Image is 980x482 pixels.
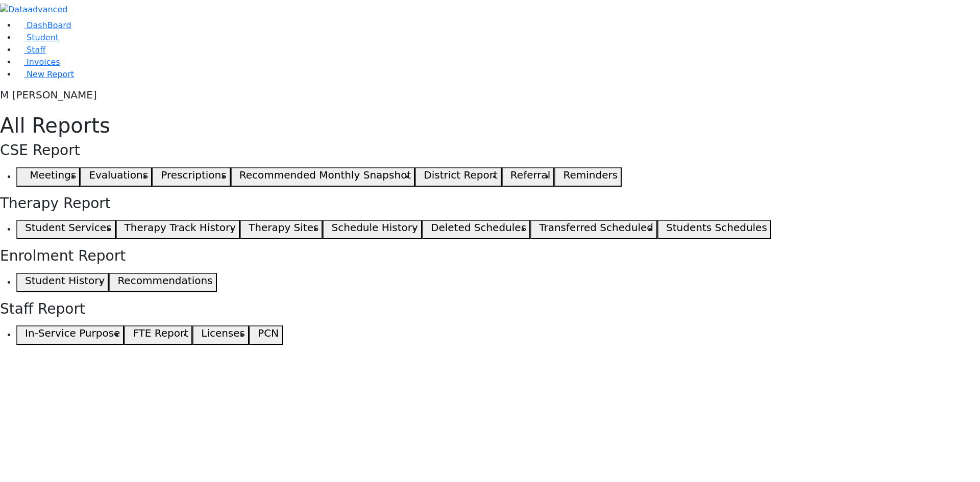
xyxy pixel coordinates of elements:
[563,169,618,181] h5: Reminders
[240,220,323,239] button: Therapy Sites
[30,169,76,181] h5: Meetings
[16,33,59,42] a: Student
[117,274,212,287] h5: Recommendations
[109,273,216,292] button: Recommendations
[201,327,245,339] h5: Licenses
[323,220,422,239] button: Schedule History
[124,325,192,345] button: FTE Report
[89,169,148,181] h5: Evaluations
[16,325,124,345] button: In-Service Purpose
[431,221,526,234] h5: Deleted Schedules
[80,167,152,187] button: Evaluations
[27,20,71,30] span: DashBoard
[539,221,653,234] h5: Transferred Scheduled
[422,220,530,239] button: Deleted Schedules
[554,167,622,187] button: Reminders
[16,45,45,55] a: Staff
[16,220,116,239] button: Student Services
[424,169,498,181] h5: District Report
[27,33,59,42] span: Student
[415,167,502,187] button: District Report
[161,169,226,181] h5: Prescriptions
[116,220,240,239] button: Therapy Track History
[530,220,657,239] button: Transferred Scheduled
[27,69,74,79] span: New Report
[25,274,105,287] h5: Student History
[16,273,109,292] button: Student History
[27,45,45,55] span: Staff
[125,221,236,234] h5: Therapy Track History
[657,220,771,239] button: Students Schedules
[231,167,415,187] button: Recommended Monthly Snapshot
[16,20,71,30] a: DashBoard
[152,167,230,187] button: Prescriptions
[249,221,318,234] h5: Therapy Sites
[133,327,188,339] h5: FTE Report
[16,57,60,67] a: Invoices
[25,327,120,339] h5: In-Service Purpose
[27,57,60,67] span: Invoices
[510,169,551,181] h5: Referral
[258,327,279,339] h5: PCN
[192,325,249,345] button: Licenses
[16,69,74,79] a: New Report
[25,221,111,234] h5: Student Services
[249,325,283,345] button: PCN
[332,221,418,234] h5: Schedule History
[666,221,767,234] h5: Students Schedules
[16,167,80,187] button: Meetings
[239,169,411,181] h5: Recommended Monthly Snapshot
[502,167,555,187] button: Referral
